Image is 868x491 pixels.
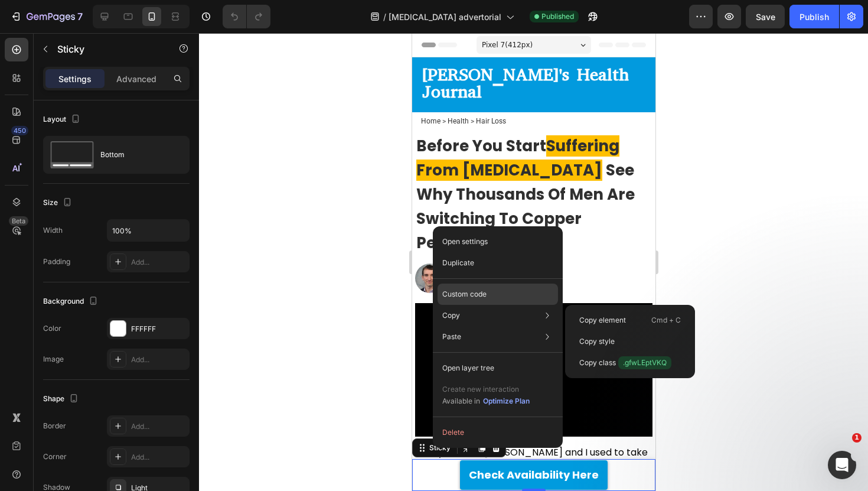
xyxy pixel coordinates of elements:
div: Background [43,294,100,310]
div: 450 [11,126,28,135]
div: Bottom [100,141,172,168]
div: Sticky [15,409,41,420]
div: Add... [131,355,187,365]
div: Padding [43,256,70,267]
span: Save [756,12,775,22]
div: Add... [131,452,187,463]
span: / [383,11,386,23]
div: Undo/Redo [223,5,270,28]
div: Image [43,354,64,365]
p: Sticky [57,42,158,56]
span: Check Availability Here [57,434,187,449]
div: Add... [131,421,187,432]
span: Published [541,11,574,22]
span: .gfwLEptVKQ [618,356,671,369]
p: Copy class [579,356,671,369]
p: Copy element [579,315,626,326]
p: Copy [442,310,460,321]
div: Corner [43,451,67,462]
p: Custom code [442,289,487,300]
div: Add... [131,257,187,268]
span: [MEDICAL_DATA] advertorial [389,11,501,23]
button: Optimize Plan [482,395,530,407]
span: Hi, my name is [PERSON_NAME] and I used to take my hair for granted — [4,412,236,460]
div: Publish [800,11,829,23]
button: Publish [789,5,839,28]
div: Layout [43,112,83,128]
iframe: Intercom live chat [828,451,856,479]
button: Delete [438,422,558,443]
div: Color [43,323,61,334]
p: Duplicate [442,258,474,268]
span: Available in [442,396,480,405]
a: Check Availability Here [48,427,195,457]
p: Open layer tree [442,363,494,373]
div: FFFFFF [131,324,187,334]
p: Cmd + C [651,314,681,326]
span: 1 [852,433,862,443]
p: Paste [442,331,461,342]
div: Width [43,225,63,236]
input: Auto [107,220,189,241]
p: 7 [77,9,83,24]
iframe: Design area [412,33,655,491]
button: 7 [5,5,88,28]
p: Create new interaction [442,383,530,395]
div: Border [43,421,66,431]
p: Settings [58,73,92,85]
div: Size [43,195,74,211]
div: Beta [9,216,28,226]
p: Copy style [579,336,615,347]
p: Advanced [116,73,156,85]
div: Optimize Plan [483,396,530,407]
p: Open settings [442,236,488,247]
button: Save [746,5,785,28]
div: Shape [43,391,81,407]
